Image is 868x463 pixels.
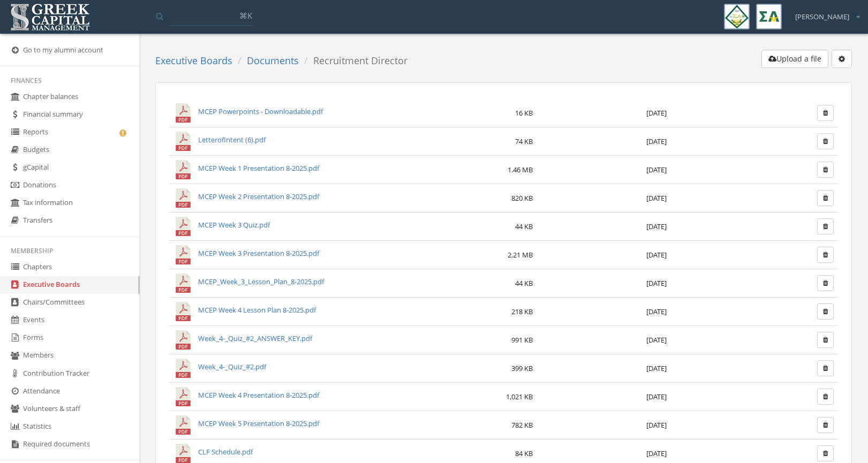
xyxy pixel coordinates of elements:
span: 74 KB [515,136,533,146]
a: MCEP Week 4 Presentation 8-2025.pdf [198,390,319,400]
span: 991 KB [511,335,533,345]
span: [DATE] [646,335,667,345]
span: 820 KB [511,193,533,203]
a: MCEP Week 4 Lesson Plan 8-2025.pdf [198,305,316,315]
img: MCEP Powerpoints - Downloadable.pdf [173,103,193,123]
img: Week_4-_Quiz_#2_ANSWER_KEY.pdf [173,330,193,350]
span: [DATE] [646,420,667,430]
a: Week_4-_Quiz_#2.pdf [198,362,266,371]
li: Recruitment Director [299,54,407,68]
span: [DATE] [646,363,667,373]
img: MCEP Week 3 Quiz.pdf [173,217,193,236]
span: [DATE] [646,193,667,203]
button: Upload a file [761,50,828,68]
span: 1.46 MB [508,165,533,174]
a: MCEP Week 3 Quiz.pdf [198,220,270,230]
span: [PERSON_NAME] [795,12,849,22]
span: [DATE] [646,449,667,458]
span: [DATE] [646,307,667,316]
a: CLF Schedule.pdf [198,447,253,457]
img: MCEP Week 4 Presentation 8-2025.pdf [173,387,193,406]
span: ⌘K [239,10,252,21]
a: MCEP Week 3 Presentation 8-2025.pdf [198,248,319,258]
a: MCEP Week 5 Presentation 8-2025.pdf [198,419,319,428]
span: 44 KB [515,278,533,288]
img: LetterofIntent (6).pdf [173,132,193,151]
a: MCEP Week 2 Presentation 8-2025.pdf [198,192,319,201]
a: MCEP Week 1 Presentation 8-2025.pdf [198,163,319,173]
span: 399 KB [511,363,533,373]
span: [DATE] [646,278,667,288]
span: 1,021 KB [506,392,533,401]
span: [DATE] [646,165,667,174]
span: [DATE] [646,222,667,231]
img: MCEP Week 3 Presentation 8-2025.pdf [173,245,193,264]
span: 782 KB [511,420,533,430]
a: Week_4-_Quiz_#2_ANSWER_KEY.pdf [198,333,312,343]
img: MCEP Week 1 Presentation 8-2025.pdf [173,160,193,179]
a: MCEP_Week_3_Lesson_Plan_8-2025.pdf [198,277,324,286]
img: MCEP Week 5 Presentation 8-2025.pdf [173,415,193,435]
a: LetterofIntent (6).pdf [198,135,266,145]
span: 2.21 MB [508,250,533,260]
span: [DATE] [646,136,667,146]
a: MCEP Powerpoints - Downloadable.pdf [198,107,323,116]
span: [DATE] [646,108,667,118]
span: 44 KB [515,222,533,231]
img: CLF Schedule.pdf [173,444,193,463]
div: [PERSON_NAME] [788,4,860,22]
img: MCEP Week 4 Lesson Plan 8-2025.pdf [173,302,193,321]
span: [DATE] [646,392,667,401]
span: 218 KB [511,307,533,316]
span: [DATE] [646,250,667,260]
a: Documents [247,54,299,67]
img: MCEP Week 2 Presentation 8-2025.pdf [173,188,193,208]
span: 16 KB [515,108,533,118]
a: Executive Boards [155,54,232,67]
img: MCEP_Week_3_Lesson_Plan_8-2025.pdf [173,274,193,293]
img: Week_4-_Quiz_#2.pdf [173,359,193,378]
span: 84 KB [515,449,533,458]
